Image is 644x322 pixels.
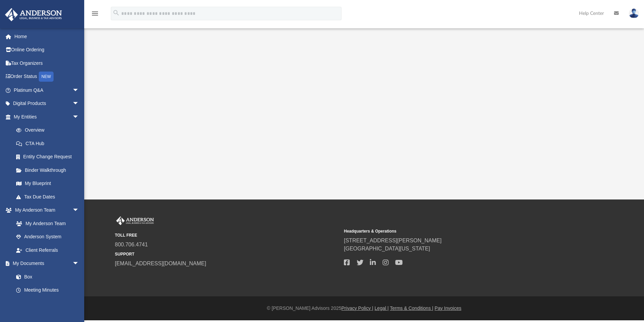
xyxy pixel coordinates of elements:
[9,150,89,164] a: Entity Change Request
[9,190,89,204] a: Tax Due Dates
[9,217,83,230] a: My Anderson Team
[72,110,86,124] span: arrow_drop_down
[342,305,374,311] a: Privacy Policy |
[5,257,86,270] a: My Documentsarrow_drop_down
[434,305,461,311] a: Pay Invoices
[9,297,83,310] a: Forms Library
[9,243,86,257] a: Client Referrals
[72,204,86,217] span: arrow_drop_down
[375,305,389,311] a: Legal |
[9,163,89,177] a: Binder Walkthrough
[5,110,89,124] a: My Entitiesarrow_drop_down
[115,216,155,225] img: Anderson Advisors Platinum Portal
[115,251,339,257] small: SUPPORT
[72,257,86,271] span: arrow_drop_down
[5,70,89,84] a: Order StatusNEW
[5,83,89,97] a: Platinum Q&Aarrow_drop_down
[72,97,86,111] span: arrow_drop_down
[9,137,89,150] a: CTA Hub
[629,8,639,18] img: User Pic
[84,305,644,312] div: © [PERSON_NAME] Advisors 2025
[115,232,339,238] small: TOLL FREE
[72,83,86,97] span: arrow_drop_down
[5,204,86,217] a: My Anderson Teamarrow_drop_down
[39,72,54,82] div: NEW
[91,9,99,18] i: menu
[112,9,120,17] i: search
[344,228,568,234] small: Headquarters & Operations
[5,30,89,43] a: Home
[115,242,148,247] a: 800.706.4741
[390,305,433,311] a: Terms & Conditions |
[5,43,89,57] a: Online Ordering
[115,261,206,266] a: [EMAIL_ADDRESS][DOMAIN_NAME]
[344,246,430,251] a: [GEOGRAPHIC_DATA][US_STATE]
[3,8,64,21] img: Anderson Advisors Platinum Portal
[9,284,86,297] a: Meeting Minutes
[344,238,442,243] a: [STREET_ADDRESS][PERSON_NAME]
[91,13,99,18] a: menu
[9,124,89,137] a: Overview
[9,177,86,190] a: My Blueprint
[5,97,89,110] a: Digital Productsarrow_drop_down
[5,56,89,70] a: Tax Organizers
[9,270,83,284] a: Box
[9,230,86,244] a: Anderson System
